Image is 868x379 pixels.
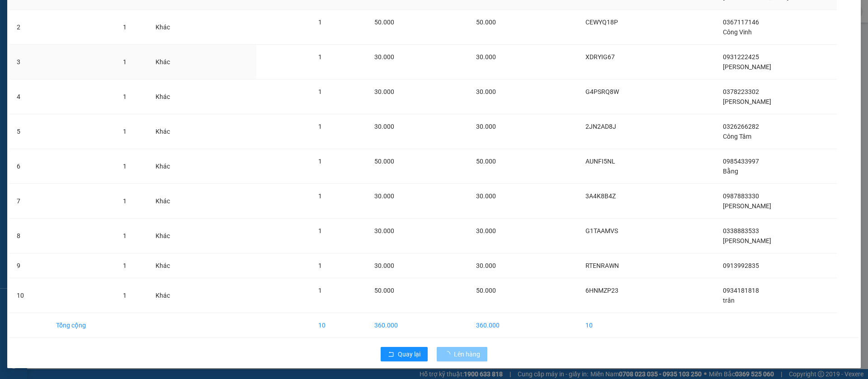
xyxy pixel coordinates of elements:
td: 9 [9,253,49,278]
td: 4 [9,80,49,114]
span: 30.000 [476,262,496,269]
span: 1 [318,227,322,234]
td: 360.000 [469,313,526,338]
span: 2JN2AD8J [585,123,616,130]
span: Bằng [723,168,738,175]
span: 3A4K8B4Z [585,192,616,200]
span: 30.000 [476,192,496,200]
span: 0934181818 [723,287,759,294]
span: 1 [318,19,322,26]
button: rollbackQuay lại [381,347,428,361]
td: Khác [148,149,192,184]
td: 7 [9,184,49,219]
td: 8 [9,219,49,253]
button: Lên hàng [437,347,487,361]
span: 1 [318,192,322,200]
span: loading [444,351,454,357]
span: 1 [123,58,127,66]
span: 1 [123,232,127,239]
span: 1 [123,128,127,135]
td: Khác [148,10,192,45]
span: 1 [123,93,127,100]
span: 50.000 [374,19,394,26]
td: Khác [148,80,192,114]
span: 0913992835 [723,262,759,269]
span: 1 [318,123,322,130]
td: Khác [148,184,192,219]
span: 30.000 [476,123,496,130]
span: 1 [318,158,322,165]
span: [PERSON_NAME] [723,98,771,105]
span: Lên hàng [454,349,480,359]
span: 30.000 [374,123,394,130]
span: 6HNMZP23 [585,287,618,294]
span: rollback [388,351,394,358]
span: 30.000 [476,88,496,95]
span: 50.000 [374,287,394,294]
span: 0378223302 [723,88,759,95]
span: [PERSON_NAME] [723,237,771,244]
span: trân [723,297,735,304]
span: 30.000 [374,227,394,234]
td: Khác [148,114,192,149]
span: 1 [123,163,127,170]
td: 360.000 [367,313,434,338]
span: RTENRAWN [585,262,619,269]
span: 50.000 [476,19,496,26]
span: 1 [318,88,322,95]
td: 10 [311,313,368,338]
span: 1 [318,262,322,269]
td: Tổng cộng [49,313,115,338]
td: Khác [148,219,192,253]
span: G4PSRQ8W [585,88,619,95]
td: 2 [9,10,49,45]
span: 0931222425 [723,53,759,61]
span: 1 [123,23,127,31]
span: 30.000 [374,192,394,200]
span: XDRYIG67 [585,53,615,61]
span: 0326266282 [723,123,759,130]
span: 1 [123,197,127,205]
span: Công Vinh [723,28,752,36]
span: 30.000 [476,53,496,61]
span: G1TAAMVS [585,227,618,234]
span: 0987883330 [723,192,759,200]
td: Khác [148,253,192,278]
span: 0985433997 [723,158,759,165]
span: 50.000 [476,158,496,165]
span: 1 [318,53,322,61]
td: 5 [9,114,49,149]
span: 0338883533 [723,227,759,234]
td: 3 [9,45,49,80]
span: Công Tâm [723,133,751,140]
td: 10 [9,278,49,313]
span: 1 [318,287,322,294]
span: CEWYQ18P [585,19,618,26]
td: Khác [148,278,192,313]
span: [PERSON_NAME] [723,202,771,210]
span: 30.000 [374,53,394,61]
span: 30.000 [374,262,394,269]
span: 1 [123,262,127,269]
span: 50.000 [476,287,496,294]
span: 0367117146 [723,19,759,26]
td: Khác [148,45,192,80]
td: 6 [9,149,49,184]
span: AUNFI5NL [585,158,615,165]
span: 1 [123,292,127,299]
td: 10 [578,313,651,338]
span: 30.000 [374,88,394,95]
span: 50.000 [374,158,394,165]
span: [PERSON_NAME] [723,63,771,70]
span: 30.000 [476,227,496,234]
span: Quay lại [398,349,420,359]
